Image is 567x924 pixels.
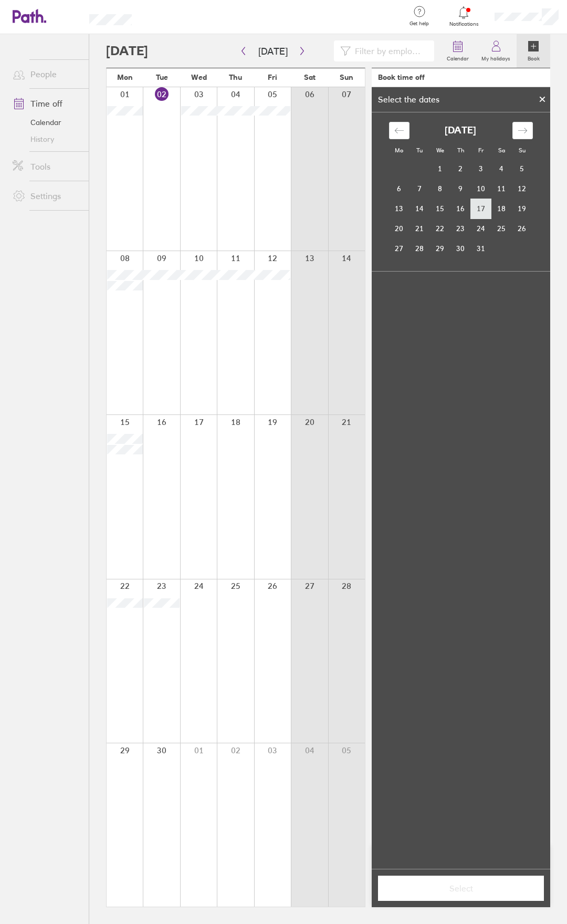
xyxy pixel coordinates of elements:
td: Friday, October 3, 2025 [471,159,491,179]
small: We [436,147,444,154]
td: Monday, October 27, 2025 [389,238,409,258]
small: Mo [395,147,403,154]
span: Notifications [447,21,481,27]
div: Move forward to switch to the next month. [512,122,533,139]
span: Get help [402,20,436,27]
td: Wednesday, October 8, 2025 [430,179,450,199]
td: Tuesday, October 14, 2025 [409,199,430,219]
td: Monday, October 13, 2025 [389,199,409,219]
span: Mon [117,73,133,81]
div: Select the dates [372,95,446,104]
td: Sunday, October 26, 2025 [512,219,532,238]
td: Thursday, October 23, 2025 [450,219,471,238]
span: Sat [304,73,316,81]
td: Saturday, October 25, 2025 [491,219,512,238]
span: Sun [340,73,353,81]
label: Book [521,53,546,62]
a: History [4,131,89,148]
span: Select [385,884,537,893]
button: Select [378,876,544,901]
td: Sunday, October 12, 2025 [512,179,532,199]
td: Friday, October 24, 2025 [471,219,491,238]
input: Filter by employee [351,41,428,61]
a: Notifications [447,5,481,27]
td: Wednesday, October 22, 2025 [430,219,450,238]
a: Calendar [440,34,475,68]
td: Saturday, October 4, 2025 [491,159,512,179]
td: Monday, October 6, 2025 [389,179,409,199]
small: Fr [478,147,484,154]
td: Wednesday, October 15, 2025 [430,199,450,219]
small: Sa [498,147,505,154]
td: Wednesday, October 1, 2025 [430,159,450,179]
td: Sunday, October 19, 2025 [512,199,532,219]
a: Tools [4,156,89,177]
td: Friday, October 17, 2025 [471,199,491,219]
label: My holidays [475,53,517,62]
td: Tuesday, October 7, 2025 [409,179,430,199]
td: Friday, October 31, 2025 [471,238,491,258]
a: Calendar [4,114,89,131]
td: Tuesday, October 21, 2025 [409,219,430,238]
div: Move backward to switch to the previous month. [389,122,409,139]
a: People [4,64,89,85]
td: Thursday, October 2, 2025 [450,159,471,179]
button: [DATE] [250,43,296,60]
td: Thursday, October 30, 2025 [450,238,471,258]
small: Tu [416,147,423,154]
small: Su [519,147,526,154]
td: Friday, October 10, 2025 [471,179,491,199]
a: My holidays [475,34,517,68]
div: Book time off [378,73,425,81]
div: Calendar [377,112,544,271]
span: Thu [229,73,242,81]
td: Tuesday, October 28, 2025 [409,238,430,258]
a: Book [517,34,550,68]
td: Thursday, October 9, 2025 [450,179,471,199]
a: Time off [4,93,89,114]
a: Settings [4,185,89,206]
span: Fri [268,73,277,81]
td: Monday, October 20, 2025 [389,219,409,238]
span: Tue [156,73,168,81]
td: Thursday, October 16, 2025 [450,199,471,219]
small: Th [457,147,464,154]
td: Saturday, October 11, 2025 [491,179,512,199]
span: Wed [191,73,207,81]
strong: [DATE] [445,125,476,136]
td: Sunday, October 5, 2025 [512,159,532,179]
label: Calendar [440,53,475,62]
td: Wednesday, October 29, 2025 [430,238,450,258]
td: Saturday, October 18, 2025 [491,199,512,219]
